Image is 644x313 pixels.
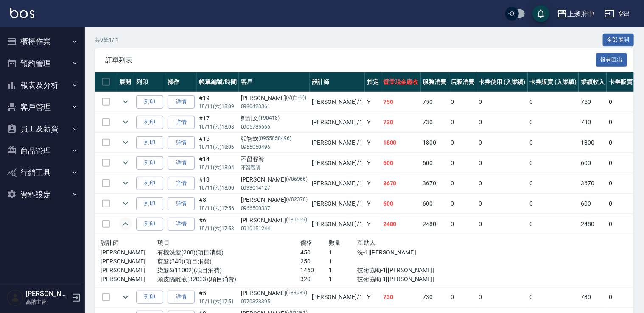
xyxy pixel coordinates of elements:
p: 頭皮隔離液(32033)(項目消費) [158,275,300,284]
td: 730 [579,287,607,307]
td: 3670 [579,173,607,193]
td: 600 [381,153,421,173]
td: 750 [579,92,607,112]
a: 詳情 [168,291,195,304]
p: 10/11 (六) 18:08 [199,123,237,131]
td: 0 [528,112,579,132]
span: 價格 [300,239,313,246]
p: 0955050496 [241,143,308,151]
td: 2480 [381,214,421,234]
td: 600 [381,194,421,214]
p: (T81669) [286,216,307,225]
p: 1 [329,248,357,257]
td: [PERSON_NAME] /1 [310,153,365,173]
p: 10/11 (六) 18:04 [199,164,237,171]
td: 750 [421,92,449,112]
span: 互助人 [358,239,376,246]
h5: [PERSON_NAME] [26,290,69,298]
button: 全部展開 [603,34,634,47]
td: 0 [476,112,528,132]
td: 0 [476,173,528,193]
td: 0 [476,194,528,214]
div: [PERSON_NAME] [241,94,308,103]
a: 報表匯出 [596,56,627,64]
p: (T90418) [259,114,280,123]
td: 0 [476,133,528,153]
span: 訂單列表 [105,56,596,64]
td: 600 [579,153,607,173]
p: 0980423361 [241,103,308,110]
img: Person [7,289,24,306]
td: 0 [528,133,579,153]
button: 報表匯出 [596,53,627,67]
a: 詳情 [168,95,195,109]
td: [PERSON_NAME] /1 [310,287,365,307]
td: 600 [579,194,607,214]
td: 0 [448,194,476,214]
img: Logo [10,8,34,18]
th: 設計師 [310,72,365,92]
td: 0 [476,287,528,307]
td: Y [365,194,381,214]
p: 250 [300,257,329,266]
p: 有機洗髮(200)(項目消費) [158,248,300,257]
td: 0 [448,287,476,307]
td: 3670 [381,173,421,193]
p: 高階主管 [26,298,69,306]
td: 750 [381,92,421,112]
button: 櫃檯作業 [3,31,81,53]
p: [PERSON_NAME] [101,257,158,266]
p: 10/11 (六) 17:56 [199,204,237,212]
td: 0 [448,133,476,153]
td: 0 [448,173,476,193]
td: 730 [579,112,607,132]
button: 客戶管理 [3,96,81,118]
div: [PERSON_NAME] [241,289,308,298]
a: 詳情 [168,197,195,210]
div: 不留客資 [241,155,308,164]
p: 0970328395 [241,298,308,305]
p: 10/11 (六) 18:09 [199,103,237,110]
td: 0 [528,92,579,112]
button: 登出 [601,6,634,22]
td: 1800 [579,133,607,153]
div: 張智欽 [241,134,308,143]
p: 不留客資 [241,164,308,171]
p: (V86966) [286,175,308,184]
td: 0 [448,214,476,234]
td: #13 [197,173,239,193]
div: 鄭凱文 [241,114,308,123]
div: 上越府中 [567,8,594,19]
a: 詳情 [168,116,195,129]
td: [PERSON_NAME] /1 [310,194,365,214]
p: 10/11 (六) 18:06 [199,143,237,151]
td: [PERSON_NAME] /1 [310,112,365,132]
td: Y [365,153,381,173]
button: 列印 [136,197,163,210]
td: 0 [476,92,528,112]
td: 730 [381,112,421,132]
p: 技術協助-1[[PERSON_NAME]] [358,266,443,275]
td: 730 [421,287,449,307]
p: 10/11 (六) 17:53 [199,225,237,232]
p: 洗-1[[PERSON_NAME]] [358,248,443,257]
td: #14 [197,153,239,173]
span: 數量 [329,239,341,246]
span: 項目 [158,239,170,246]
th: 服務消費 [421,72,449,92]
button: 列印 [136,156,163,170]
p: [PERSON_NAME] [101,266,158,275]
span: 設計師 [101,239,119,246]
td: Y [365,287,381,307]
button: 資料設定 [3,184,81,206]
button: 列印 [136,136,163,149]
button: expand row [119,156,132,169]
p: 0905785666 [241,123,308,131]
td: 1800 [421,133,449,153]
td: #19 [197,92,239,112]
td: 730 [381,287,421,307]
div: [PERSON_NAME] [241,196,308,204]
th: 展開 [117,72,134,92]
button: 列印 [136,95,163,109]
td: [PERSON_NAME] /1 [310,214,365,234]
